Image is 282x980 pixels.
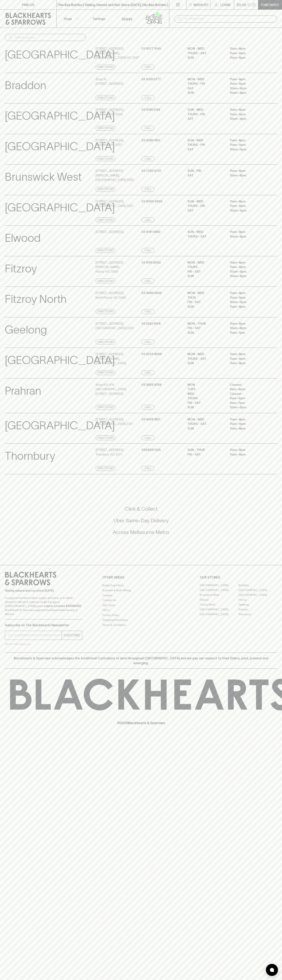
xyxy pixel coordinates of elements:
a: [GEOGRAPHIC_DATA] [200,588,238,593]
p: SUN [187,405,224,410]
p: [STREET_ADDRESS] , North Fitzroy VIC 3068 [96,291,126,300]
a: Call [142,278,154,283]
a: Braddon [238,583,277,588]
p: THURS - FRI [187,81,224,86]
h5: Across Melbourne Metro [5,529,277,536]
p: 10am – 9pm [230,86,266,91]
p: 10am – 9pm [230,117,266,121]
p: [STREET_ADDRESS][PERSON_NAME] , [GEOGRAPHIC_DATA] VIC 3067 [96,46,140,60]
a: Stores [113,10,141,28]
p: Elwood [5,230,41,246]
p: [STREET_ADDRESS][PERSON_NAME] , [GEOGRAPHIC_DATA] [96,352,140,366]
a: Careers [102,593,180,598]
p: 10am – 9pm [230,300,266,304]
p: 10am – 8pm [230,173,266,178]
p: 11am – 8pm [230,169,266,173]
p: [STREET_ADDRESS] , Brunswick VIC 3057 [96,138,124,147]
a: Call [142,309,154,314]
button: Shop [57,10,85,28]
p: 9am – 6pm [230,387,266,392]
p: 03 9489 5945 [142,291,162,295]
p: 11am – 8pm [230,417,266,422]
p: [GEOGRAPHIC_DATA] [5,138,115,155]
a: Directions [96,95,116,100]
a: Shipping Information [102,618,180,622]
input: Try "Pinot noir" [184,16,274,22]
p: 11am – 8pm [230,304,266,309]
p: 03 9428 1801 [142,417,160,422]
a: FAQ's [102,608,180,613]
p: 11am – 8pm [230,448,266,452]
h5: Uber Same-Day Delivery [5,517,277,524]
p: 03 9826 8768 [142,383,161,387]
a: Call [142,187,154,192]
p: Fitzroy North [5,291,67,308]
h5: Click & Collect [5,506,277,512]
p: [GEOGRAPHIC_DATA] [5,46,115,63]
p: Fitzroy [5,260,37,277]
p: SUN [187,330,224,335]
p: Closed – [230,383,266,387]
p: Braddon [5,77,46,94]
p: 11am – 8pm [230,46,266,51]
p: WED [187,392,224,396]
a: Directions [96,435,116,440]
p: FRI - SAT [187,401,224,405]
a: Gift Cards [102,603,180,608]
p: 9am – 7pm [230,401,266,405]
p: [GEOGRAPHIC_DATA] [5,199,115,216]
a: [GEOGRAPHIC_DATA] [200,612,238,617]
p: 10am – 8pm [230,326,266,330]
p: [GEOGRAPHIC_DATA] [5,417,115,434]
p: THURS - SAT [187,357,224,361]
p: 10am – 9pm [230,208,266,213]
p: Sibling owned and run since [DATE] [5,589,82,593]
p: 03 9191 4850 [142,230,160,234]
p: Checkout [261,2,279,7]
p: 10am – 8pm [230,234,266,239]
a: Call [142,435,154,440]
a: Directions [96,65,116,70]
p: SUN [187,91,224,95]
p: SAT [187,173,224,178]
p: OUR STORES [200,575,277,580]
a: Brunswick West [200,593,238,597]
p: FIND US [22,2,34,7]
p: Stores [122,16,132,21]
p: 10am – 5pm [230,405,266,410]
a: Directions [96,309,116,314]
p: MON - WED [187,291,224,295]
p: 02 6128 0777 [142,77,161,82]
p: SUN [187,304,224,309]
p: 11am – 8pm [230,55,266,60]
p: THURS - SAT [187,234,224,239]
a: Prahran [238,607,277,612]
p: FRI - SAT [187,300,224,304]
a: Fitzroy North [200,602,238,607]
a: [GEOGRAPHIC_DATA] [200,607,238,612]
p: THURS - FRI [187,112,224,117]
p: 11am – 9pm [230,295,266,300]
p: 03 5242 8109 [142,321,161,326]
p: SUN [187,426,224,431]
p: FRI - SAT [187,269,224,274]
p: 11am – 8pm [230,426,266,431]
p: 11am – 9pm [230,81,266,86]
a: Directions [96,187,116,192]
p: [STREET_ADDRESS] , [GEOGRAPHIC_DATA] 3121 [96,417,133,426]
p: 03 9415 8092 [142,260,161,265]
p: 11am – 8pm [230,77,266,82]
p: 10am – 9pm [230,147,266,152]
p: MON - WED [187,46,224,51]
a: Call [142,405,154,410]
p: 11am – 9pm [230,112,266,117]
a: Directions [96,217,116,222]
p: MON - WED [187,352,224,357]
p: 0 [253,4,255,6]
p: [STREET_ADDRESS] , Brunswick VIC 3056 [96,107,124,117]
p: SUN - WED [187,199,224,204]
p: SUBSCRIBE [63,633,80,638]
p: SUN - WED [187,107,224,112]
p: Blackhearts & Sparrows acknowledges the traditional Custodians of land throughout [GEOGRAPHIC_DAT... [8,656,274,665]
p: It is against the law to sell or supply alcohol to, or to obtain alcohol on behalf of a person un... [5,596,82,616]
